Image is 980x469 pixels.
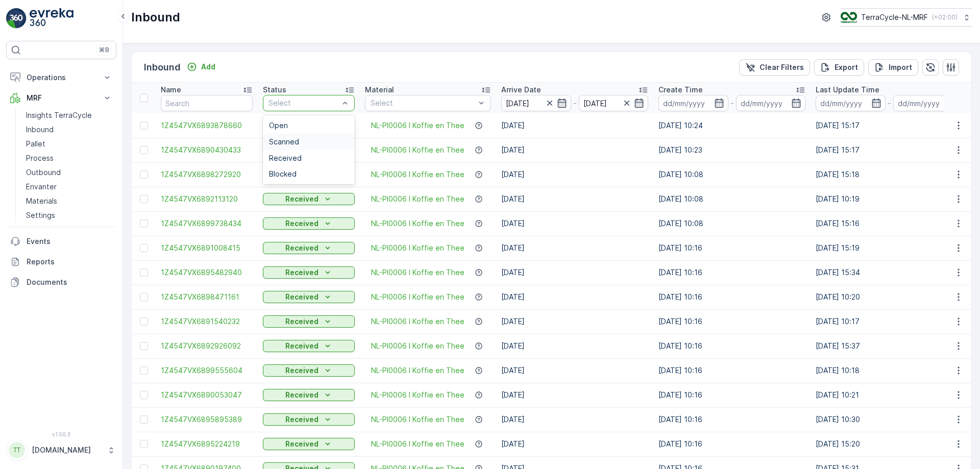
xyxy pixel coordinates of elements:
[140,121,148,130] div: Toggle Row Selected
[811,334,968,358] td: [DATE] 15:37
[9,442,25,458] div: TT
[27,236,112,246] p: Events
[371,365,464,376] a: NL-PI0006 I Koffie en Thee
[811,358,968,383] td: [DATE] 10:18
[161,439,253,449] a: 1Z4547VX6895224219
[263,413,355,426] button: Received
[140,440,148,448] div: Toggle Row Selected
[285,243,318,253] p: Received
[140,268,148,277] div: Toggle Row Selected
[161,390,253,400] a: 1Z4547VX6890053047
[161,365,253,376] span: 1Z4547VX6899555604
[653,334,811,358] td: [DATE] 10:16
[263,438,355,450] button: Received
[888,97,891,109] p: -
[6,231,116,252] a: Events
[161,292,253,302] a: 1Z4547VX6898471161
[263,364,355,377] button: Received
[932,13,958,21] p: ( +02:00 )
[161,243,253,253] a: 1Z4547VX6891008415
[161,316,253,327] a: 1Z4547VX6891540232
[6,67,116,88] button: Operations
[371,218,464,229] a: NL-PI0006 I Koffie en Thee
[131,9,180,26] p: Inbound
[811,285,968,309] td: [DATE] 10:20
[371,194,464,204] a: NL-PI0006 I Koffie en Thee
[161,341,253,351] span: 1Z4547VX6892926092
[6,88,116,108] button: MRF
[263,193,355,205] button: Received
[26,125,54,135] p: Inbound
[263,315,355,328] button: Received
[161,218,253,229] span: 1Z4547VX6899738434
[496,383,653,407] td: [DATE]
[201,62,215,72] p: Add
[501,95,571,111] input: dd/mm/yyyy
[365,85,394,95] p: Material
[140,366,148,375] div: Toggle Row Selected
[658,85,703,95] p: Create Time
[26,167,61,178] p: Outbound
[285,341,318,351] p: Received
[496,187,653,211] td: [DATE]
[269,170,297,178] span: Blocked
[27,257,112,267] p: Reports
[496,285,653,309] td: [DATE]
[861,12,928,22] p: TerraCycle-NL-MRF
[161,267,253,278] span: 1Z4547VX6895482940
[814,59,864,76] button: Export
[27,93,96,103] p: MRF
[30,8,73,29] img: logo_light-DOdMpM7g.png
[371,414,464,425] a: NL-PI0006 I Koffie en Thee
[371,145,464,155] span: NL-PI0006 I Koffie en Thee
[736,95,806,111] input: dd/mm/yyyy
[269,138,299,146] span: Scanned
[653,285,811,309] td: [DATE] 10:16
[140,146,148,154] div: Toggle Row Selected
[371,98,475,108] p: Select
[371,439,464,449] a: NL-PI0006 I Koffie en Thee
[371,243,464,253] a: NL-PI0006 I Koffie en Thee
[816,85,879,95] p: Last Update Time
[841,8,972,27] button: TerraCycle-NL-MRF(+02:00)
[739,59,810,76] button: Clear Filters
[811,309,968,334] td: [DATE] 10:17
[811,260,968,285] td: [DATE] 15:34
[183,61,219,73] button: Add
[263,266,355,279] button: Received
[371,120,464,131] span: NL-PI0006 I Koffie en Thee
[811,187,968,211] td: [DATE] 10:19
[140,219,148,228] div: Toggle Row Selected
[140,415,148,424] div: Toggle Row Selected
[22,208,116,223] a: Settings
[496,407,653,432] td: [DATE]
[22,151,116,165] a: Process
[496,236,653,260] td: [DATE]
[263,389,355,401] button: Received
[22,108,116,122] a: Insights TerraCycle
[371,316,464,327] a: NL-PI0006 I Koffie en Thee
[22,194,116,208] a: Materials
[811,113,968,138] td: [DATE] 15:17
[285,267,318,278] p: Received
[889,62,912,72] p: Import
[816,95,886,111] input: dd/mm/yyyy
[140,391,148,399] div: Toggle Row Selected
[811,432,968,456] td: [DATE] 15:20
[6,8,27,29] img: logo
[161,95,253,111] input: Search
[140,170,148,179] div: Toggle Row Selected
[496,113,653,138] td: [DATE]
[263,242,355,254] button: Received
[22,180,116,194] a: Envanter
[26,139,45,149] p: Pallet
[811,236,968,260] td: [DATE] 15:19
[27,72,96,83] p: Operations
